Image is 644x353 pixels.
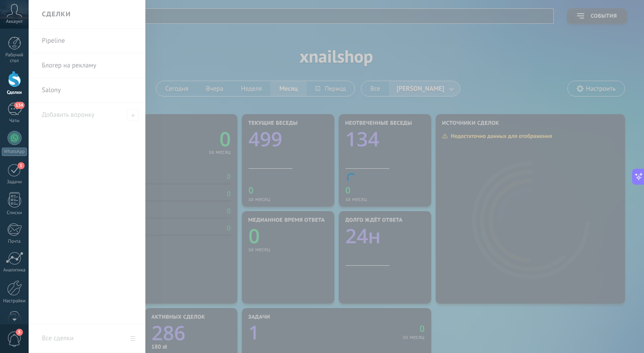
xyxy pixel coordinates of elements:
div: Списки [2,210,27,216]
div: WhatsApp [2,148,27,156]
span: 134 [14,102,24,109]
div: Почта [2,239,27,245]
div: Рабочий стол [2,52,27,64]
span: Аккаунт [6,19,23,25]
span: 5 [16,329,23,336]
div: Настройки [2,298,27,304]
div: Чаты [2,118,27,124]
span: 1 [18,162,25,169]
div: Задачи [2,179,27,185]
div: Аналитика [2,268,27,273]
div: Сделки [2,90,27,96]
